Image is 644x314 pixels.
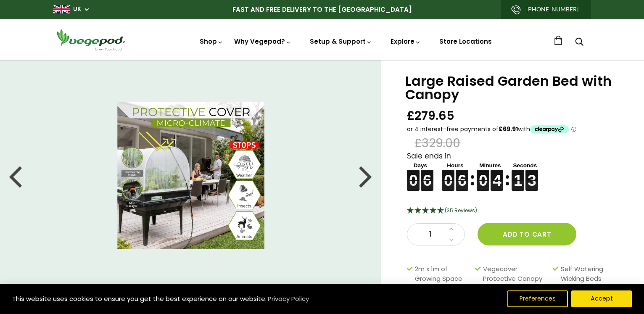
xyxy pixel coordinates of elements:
a: Setup & Support [310,37,372,46]
img: Vegepod [53,28,129,52]
a: Decrease quantity by 1 [446,235,456,245]
figure: 3 [525,170,538,180]
span: 2m x 1m of Growing Space [415,264,471,283]
span: This website uses cookies to ensure you get the best experience on our website. [12,294,267,303]
figure: 0 [442,170,454,180]
span: 1 [416,229,444,240]
span: Self Watering Wicking Beds [561,264,619,283]
img: Large Raised Garden Bed with Canopy [117,102,264,249]
button: Add to cart [478,223,576,245]
span: 4.69 Stars - 35 Reviews [445,207,477,214]
h1: Large Raised Garden Bed with Canopy [405,74,623,101]
img: gb_large.png [53,5,70,13]
a: Shop [200,37,223,46]
a: Privacy Policy (opens in a new tab) [267,291,310,306]
figure: 6 [421,170,433,180]
button: Preferences [507,290,568,307]
a: Explore [391,37,421,46]
span: £279.65 [407,108,454,124]
a: Increase quantity by 1 [446,224,456,235]
span: £329.00 [414,135,460,151]
a: Why Vegepod? [234,37,291,46]
figure: 6 [456,170,468,180]
figure: 4 [491,170,503,180]
button: Accept [571,290,632,307]
span: Vegecover Protective Canopy [483,264,549,283]
a: UK [73,5,81,13]
div: Sale ends in [407,151,623,191]
a: Store Locations [439,37,492,46]
div: 4.69 Stars - 35 Reviews [407,206,623,216]
figure: 1 [512,170,524,180]
figure: 0 [477,170,489,180]
figure: 0 [407,170,420,180]
a: Search [575,38,583,47]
